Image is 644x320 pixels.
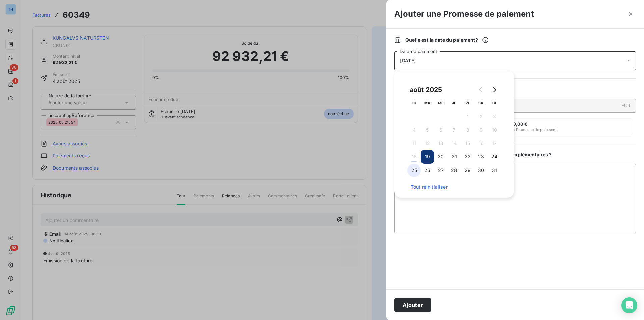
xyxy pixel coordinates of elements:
button: 18 [407,150,421,164]
div: Open Intercom Messenger [621,297,637,313]
span: Quelle est la date du paiement ? [405,37,489,43]
th: vendredi [461,96,474,110]
button: 1 [461,110,474,123]
button: 27 [434,164,447,177]
th: samedi [474,96,488,110]
span: Tout réinitialiser [411,184,498,190]
button: 28 [447,164,461,177]
button: 3 [488,110,501,123]
button: 4 [407,123,421,137]
button: 19 [421,150,434,164]
button: 8 [461,123,474,137]
button: 16 [474,137,488,150]
th: jeudi [447,96,461,110]
button: 2 [474,110,488,123]
button: 9 [474,123,488,137]
button: 12 [421,137,434,150]
button: 25 [407,164,421,177]
th: mardi [421,96,434,110]
button: 20 [434,150,447,164]
button: 6 [434,123,447,137]
button: 5 [421,123,434,137]
button: 24 [488,150,501,164]
button: Go to previous month [474,83,488,96]
button: Ajouter [394,298,431,312]
button: 31 [488,164,501,177]
span: [DATE] [400,58,416,63]
button: 29 [461,164,474,177]
button: 21 [447,150,461,164]
button: 14 [447,137,461,150]
th: mercredi [434,96,447,110]
button: 10 [488,123,501,137]
button: Go to next month [488,83,501,96]
button: 22 [461,150,474,164]
button: 26 [421,164,434,177]
button: 15 [461,137,474,150]
span: 0,00 € [513,121,528,127]
th: dimanche [488,96,501,110]
button: 13 [434,137,447,150]
button: 7 [447,123,461,137]
div: août 2025 [407,84,444,95]
h3: Ajouter une Promesse de paiement [394,8,534,20]
button: 23 [474,150,488,164]
button: 30 [474,164,488,177]
button: 11 [407,137,421,150]
th: lundi [407,96,421,110]
button: 17 [488,137,501,150]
